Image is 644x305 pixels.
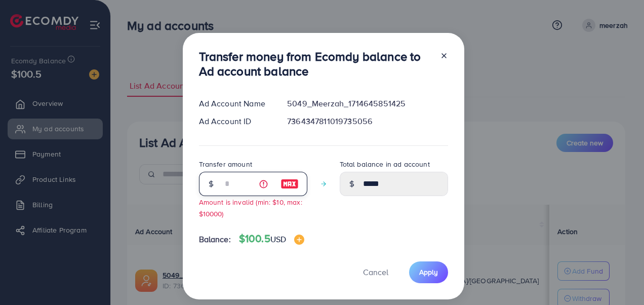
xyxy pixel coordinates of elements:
[199,234,231,245] span: Balance:
[294,235,304,245] img: image
[279,116,456,127] div: 7364347811019735056
[279,98,456,109] div: 5049_Meerzah_1714645851425
[350,261,401,283] button: Cancel
[191,116,279,127] div: Ad Account ID
[199,49,432,79] h3: Transfer money from Ecomdy balance to Ad account balance
[409,261,448,283] button: Apply
[199,159,252,169] label: Transfer amount
[191,98,279,109] div: Ad Account Name
[601,259,636,297] iframe: Chat
[280,178,299,190] img: image
[199,197,302,218] small: Amount is invalid (min: $10, max: $10000)
[363,266,388,278] span: Cancel
[270,234,286,245] span: USD
[239,233,304,245] h4: $100.5
[340,159,430,169] label: Total balance in ad account
[419,267,438,277] span: Apply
